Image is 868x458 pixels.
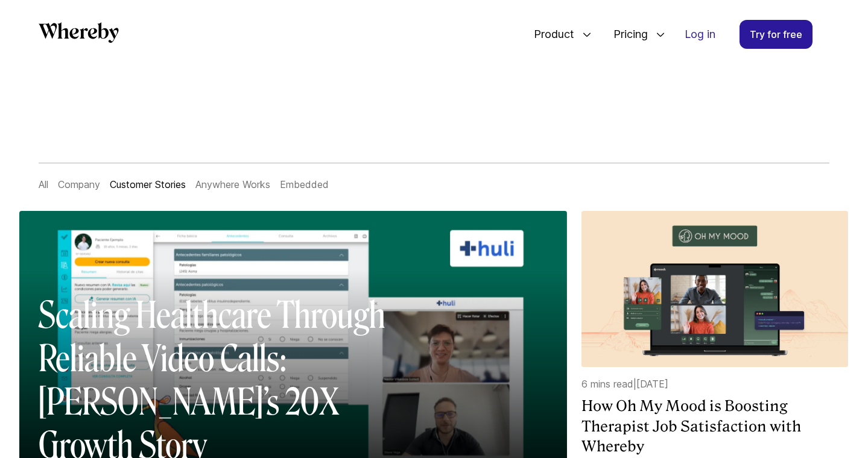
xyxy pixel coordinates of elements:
[39,22,119,47] a: Whereby
[675,20,725,48] a: Log in
[58,178,100,190] a: Company
[581,396,848,457] a: How Oh My Mood is Boosting Therapist Job Satisfaction with Whereby
[522,14,577,54] span: Product
[39,178,48,190] a: All
[280,178,329,190] a: Embedded
[581,377,848,391] p: 6 mins read | [DATE]
[740,20,813,49] a: Try for free
[601,14,651,54] span: Pricing
[110,178,186,190] a: Customer Stories
[39,22,119,43] svg: Whereby
[195,178,270,190] a: Anywhere Works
